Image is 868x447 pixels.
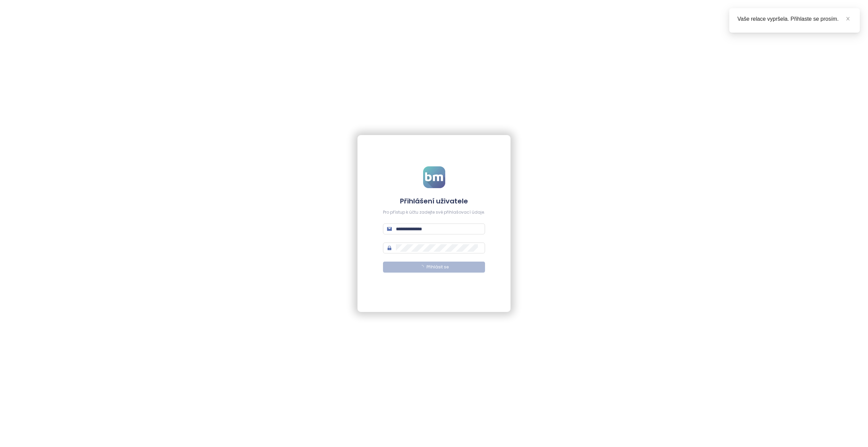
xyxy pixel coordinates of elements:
span: loading [419,264,424,270]
span: lock [387,246,392,250]
span: Přihlásit se [427,264,449,270]
div: Pro přístup k účtu zadejte své přihlašovací údaje. [383,209,485,216]
button: Přihlásit se [383,262,485,272]
h4: Přihlášení uživatele [383,196,485,206]
img: logo [423,166,445,188]
span: close [846,16,850,21]
span: mail [387,227,392,231]
div: Vaše relace vypršela. Přihlaste se prosím. [737,15,852,23]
